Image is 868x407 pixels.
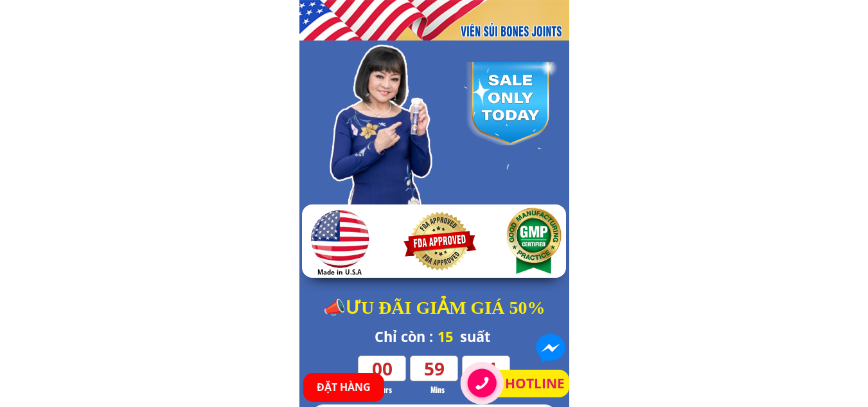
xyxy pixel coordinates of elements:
h3: 📣ƯU ĐÃI GIẢM GIÁ 50% [318,294,551,323]
p: ĐẶT HÀNG [303,373,384,402]
h3: 15 [438,326,466,348]
h3: Made in U.S.A [317,267,364,278]
h3: Chỉ còn : suất [375,326,502,348]
a: HOTLINE [505,373,569,395]
h3: Mins [419,383,457,395]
